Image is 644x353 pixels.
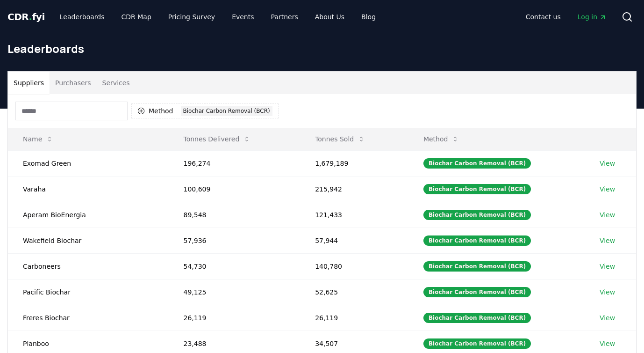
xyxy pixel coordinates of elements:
[423,287,531,297] div: Biochar Carbon Removal (BCR)
[308,130,372,148] button: Tonnes Sold
[518,8,614,25] nav: Main
[8,253,168,279] td: Carboneers
[600,339,615,348] a: View
[600,210,615,220] a: View
[97,72,136,94] button: Services
[600,236,615,245] a: View
[423,184,531,194] div: Biochar Carbon Removal (BCR)
[300,176,408,202] td: 215,942
[600,159,615,168] a: View
[7,10,45,23] a: CDR.fyi
[224,8,261,25] a: Events
[600,184,615,194] a: View
[8,176,168,202] td: Varaha
[300,150,408,176] td: 1,679,189
[264,8,306,25] a: Partners
[423,158,531,169] div: Biochar Carbon Removal (BCR)
[168,176,300,202] td: 100,609
[15,130,61,148] button: Name
[8,72,50,94] button: Suppliers
[600,313,615,323] a: View
[518,8,568,25] a: Contact us
[423,313,531,323] div: Biochar Carbon Removal (BCR)
[300,202,408,228] td: 121,433
[570,8,614,25] a: Log in
[8,305,168,331] td: Freres Biochar
[8,279,168,305] td: Pacific Biochar
[423,210,531,220] div: Biochar Carbon Removal (BCR)
[131,103,279,118] button: MethodBiochar Carbon Removal (BCR)
[600,262,615,271] a: View
[168,202,300,228] td: 89,548
[114,8,159,25] a: CDR Map
[600,287,615,297] a: View
[176,130,258,148] button: Tonnes Delivered
[7,11,45,22] span: CDR fyi
[8,202,168,228] td: Aperam BioEnergia
[181,106,272,116] div: Biochar Carbon Removal (BCR)
[300,228,408,253] td: 57,944
[8,150,168,176] td: Exomad Green
[578,12,607,22] span: Log in
[168,150,300,176] td: 196,274
[52,8,112,25] a: Leaderboards
[300,279,408,305] td: 52,625
[423,338,531,349] div: Biochar Carbon Removal (BCR)
[423,235,531,246] div: Biochar Carbon Removal (BCR)
[300,253,408,279] td: 140,780
[168,305,300,331] td: 26,119
[354,8,383,25] a: Blog
[52,8,383,25] nav: Main
[29,11,32,22] span: .
[168,253,300,279] td: 54,730
[168,279,300,305] td: 49,125
[161,8,222,25] a: Pricing Survey
[300,305,408,331] td: 26,119
[423,261,531,272] div: Biochar Carbon Removal (BCR)
[7,41,637,56] h1: Leaderboards
[308,8,352,25] a: About Us
[416,130,467,148] button: Method
[50,72,97,94] button: Purchasers
[168,228,300,253] td: 57,936
[8,228,168,253] td: Wakefield Biochar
